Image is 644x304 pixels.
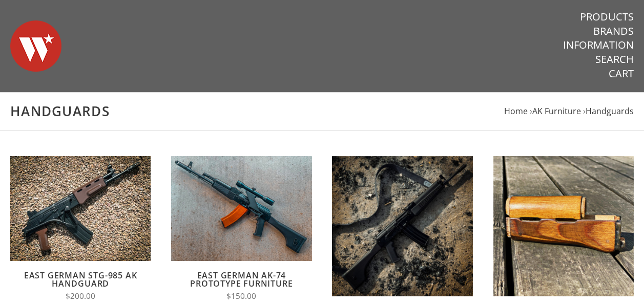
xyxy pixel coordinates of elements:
[504,105,528,117] a: Home
[580,10,634,24] a: Products
[530,104,581,118] li: ›
[595,53,634,66] a: Search
[171,156,311,262] img: East German AK-74 Prototype Furniture
[24,270,137,289] a: East German STG-985 AK Handguard
[532,105,581,117] a: AK Furniture
[583,104,634,118] li: ›
[10,156,151,262] img: East German STG-985 AK Handguard
[10,10,61,82] img: Warsaw Wood Co.
[226,291,256,301] span: $150.00
[332,156,472,296] img: Wieger STG-940 Reproduction Furniture Kit
[493,156,634,296] img: Russian AK47 Handguard
[10,103,634,120] h1: Handguards
[66,291,95,301] span: $200.00
[593,25,634,38] a: Brands
[609,67,634,80] a: Cart
[190,270,293,289] a: East German AK-74 Prototype Furniture
[586,105,634,117] a: Handguards
[563,38,634,52] a: Information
